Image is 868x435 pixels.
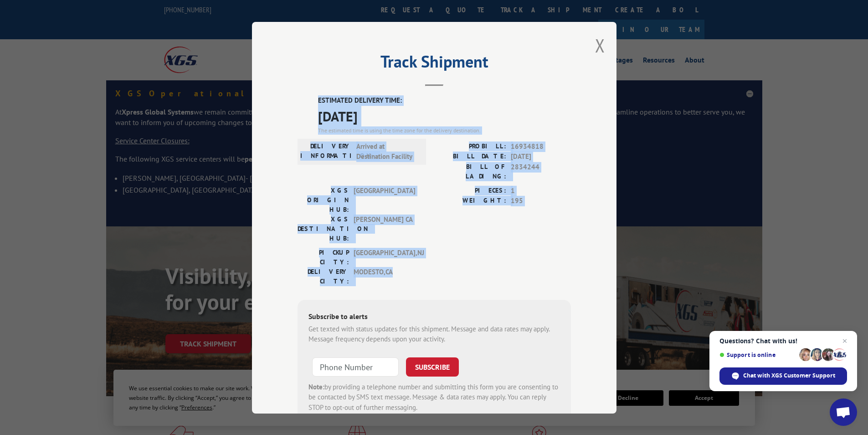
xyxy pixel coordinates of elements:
label: ESTIMATED DELIVERY TIME: [318,95,571,106]
div: by providing a telephone number and submitting this form you are consenting to be contacted by SM... [308,382,560,413]
span: [DATE] [318,105,571,126]
span: 1 [511,185,571,196]
span: Support is online [719,351,796,358]
a: Open chat [830,398,857,426]
span: MODESTO , CA [354,267,415,286]
label: PICKUP CITY: [298,247,349,267]
label: DELIVERY INFORMATION: [300,141,352,162]
label: BILL OF LADING: [434,162,506,181]
button: SUBSCRIBE [406,357,459,376]
span: 16934818 [511,141,571,152]
span: 195 [511,196,571,206]
span: [DATE] [511,152,571,162]
label: PIECES: [434,185,506,196]
label: XGS DESTINATION HUB: [298,214,349,243]
span: [GEOGRAPHIC_DATA] [354,185,415,214]
input: Phone Number [312,357,399,376]
label: DELIVERY CITY: [298,267,349,286]
label: WEIGHT: [434,196,506,206]
label: XGS ORIGIN HUB: [298,185,349,214]
span: [GEOGRAPHIC_DATA] , NJ [354,247,415,267]
span: Chat with XGS Customer Support [743,372,835,380]
span: Arrived at Destination Facility [356,141,418,162]
div: Get texted with status updates for this shipment. Message and data rates may apply. Message frequ... [308,324,560,344]
span: Chat with XGS Customer Support [719,367,847,385]
div: Subscribe to alerts [308,310,560,324]
label: PROBILL: [434,141,506,152]
button: Close modal [595,33,605,58]
strong: Note: [308,382,324,391]
span: [PERSON_NAME] CA [354,214,415,243]
label: BILL DATE: [434,152,506,162]
span: 2834244 [511,162,571,181]
div: The estimated time is using the time zone for the delivery destination. [318,126,571,134]
h2: Track Shipment [298,55,571,73]
span: Questions? Chat with us! [719,337,847,345]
